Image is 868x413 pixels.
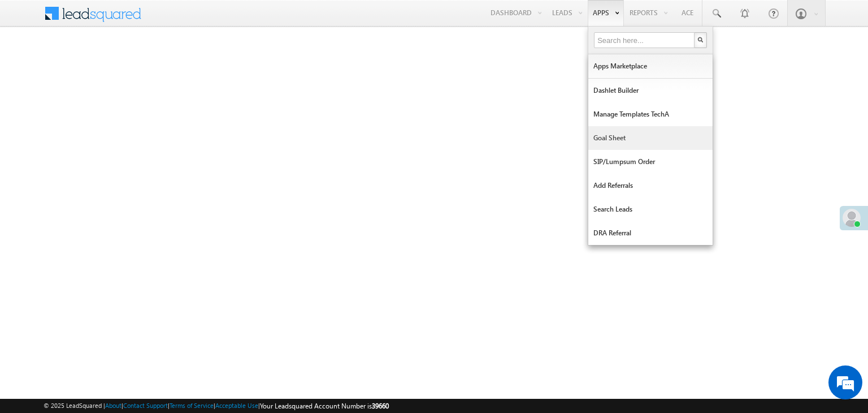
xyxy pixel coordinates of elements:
[588,150,713,174] a: SIP/Lumpsum Order
[588,126,713,150] a: Goal Sheet
[588,197,713,221] a: Search Leads
[594,32,696,48] input: Search here...
[105,402,121,409] a: About
[588,174,713,197] a: Add Referrals
[19,59,47,74] img: d_60004797649_company_0_60004797649
[185,6,212,33] div: Minimize live chat window
[215,402,258,409] a: Acceptable Use
[59,59,190,74] div: Chat with us now
[170,402,214,409] a: Terms of Service
[372,402,389,410] span: 39660
[15,105,206,315] textarea: Type your message and hit 'Enter'
[123,402,168,409] a: Contact Support
[44,401,389,411] span: © 2025 LeadSquared | | | | |
[588,54,713,78] a: Apps Marketplace
[588,221,713,245] a: DRA Referral
[588,79,713,102] a: Dashlet Builder
[588,102,713,126] a: Manage Templates TechA
[697,37,703,42] img: Search
[260,402,389,410] span: Your Leadsquared Account Number is
[154,325,205,340] em: Start Chat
